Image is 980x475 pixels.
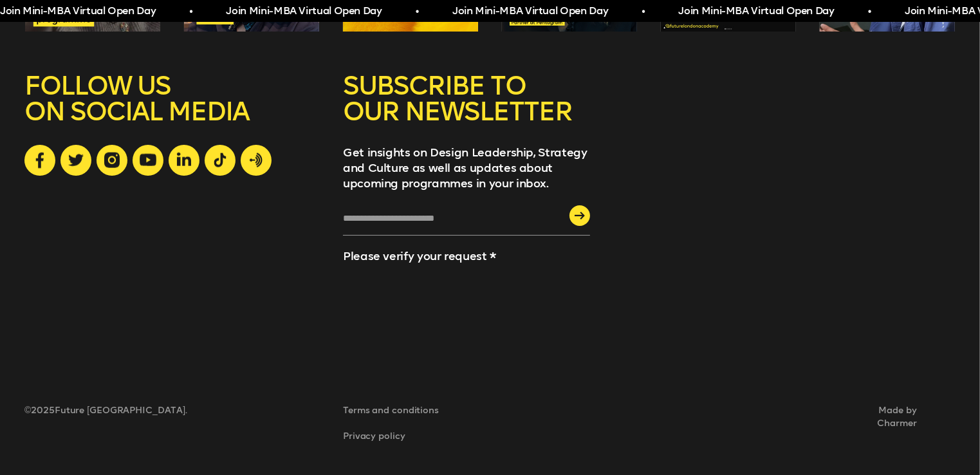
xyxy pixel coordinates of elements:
[343,145,590,191] p: Get insights on Design Leadership, Strategy and Culture as well as updates about upcoming program...
[24,73,319,145] h5: FOLLOW US ON SOCIAL MEDIA
[641,4,644,19] span: •
[343,430,439,443] a: Privacy policy
[343,270,448,363] iframe: reCAPTCHA
[189,4,192,19] span: •
[343,249,496,263] label: Please verify your request *
[867,4,871,19] span: •
[439,405,917,430] span: Made by
[343,404,439,417] a: Terms and conditions
[439,417,917,430] a: Charmer
[24,405,208,416] span: © 2025 Future [GEOGRAPHIC_DATA].
[415,4,418,19] span: •
[343,73,590,145] h5: SUBSCRIBE TO OUR NEWSLETTER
